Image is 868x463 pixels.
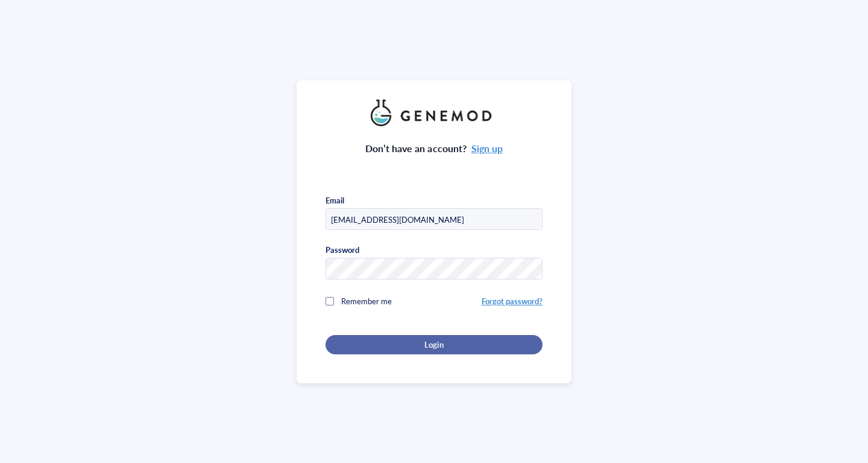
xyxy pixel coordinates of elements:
span: Login [424,339,443,350]
a: Forgot password? [482,295,542,307]
div: Don’t have an account? [365,141,503,156]
button: Login [325,335,542,354]
div: Password [325,244,359,255]
a: Sign up [471,141,503,155]
span: Remember me [341,295,392,307]
img: genemod_logo_light-BcqUzbGq.png [371,100,497,126]
div: Email [325,195,344,206]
